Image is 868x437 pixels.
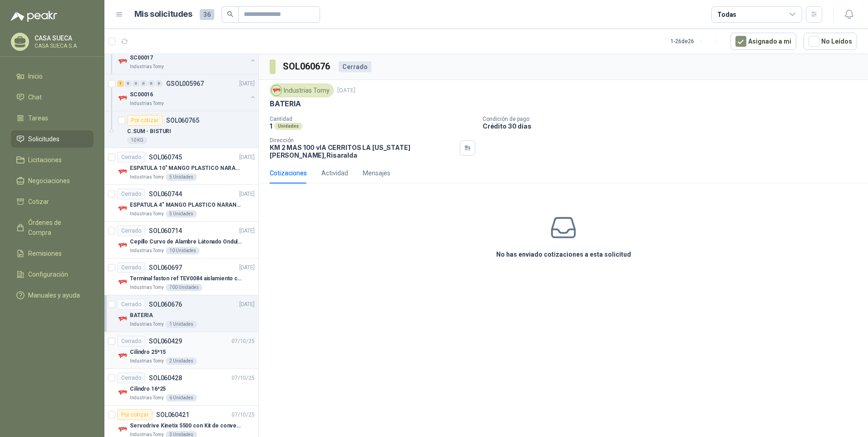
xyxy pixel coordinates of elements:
[200,9,214,20] span: 36
[127,115,163,126] div: Por cotizar
[339,61,371,72] div: Cerrado
[11,151,94,169] a: Licitaciones
[717,10,736,20] div: Todas
[104,258,258,295] a: CerradoSOL060697[DATE] Company LogoTerminal faston ref TEV0084 aislamiento completoIndustrias Tom...
[11,214,94,241] a: Órdenes de Compra
[117,350,128,361] img: Company Logo
[117,409,153,420] div: Por cotizar
[483,122,864,130] p: Crédito 30 días
[28,113,48,123] span: Tareas
[239,190,255,199] p: [DATE]
[130,238,243,246] p: Cepillo Curvo de Alambre Látonado Ondulado con Mango Truper
[239,263,255,272] p: [DATE]
[117,225,145,236] div: Cerrado
[117,166,128,177] img: Company Logo
[166,321,197,328] div: 1 Unidades
[130,174,164,181] p: Industrias Tomy
[11,109,94,127] a: Tareas
[11,11,57,22] img: Logo peakr
[274,123,302,130] div: Unidades
[28,92,42,102] span: Chat
[149,154,182,160] p: SOL060745
[283,60,331,74] h3: SOL060676
[156,80,163,87] div: 0
[270,84,334,97] div: Industrias Tomy
[166,174,197,181] div: 5 Unidades
[130,358,164,365] p: Industrias Tomy
[149,375,182,381] p: SOL060428
[156,412,189,418] p: SOL060421
[130,274,243,283] p: Terminal faston ref TEV0084 aislamiento completo
[104,185,258,222] a: CerradoSOL060744[DATE] Company LogoESPATULA 4" MANGO PLASTICO NARANJA MARCA TRUPPERIndustrias Tom...
[270,122,272,130] p: 1
[730,33,796,50] button: Asignado a mi
[232,337,255,346] p: 07/10/25
[270,116,475,122] p: Cantidad
[130,348,166,357] p: Cilindro 25*15
[130,385,166,393] p: Cilindro 16*25
[117,313,128,324] img: Company Logo
[35,43,91,49] p: CASA SUECA S.A.
[11,172,94,189] a: Negociaciones
[127,137,147,144] div: 10 KG
[11,287,94,304] a: Manuales y ayuda
[321,168,348,178] div: Actividad
[117,56,128,67] img: Company Logo
[11,130,94,148] a: Solicitudes
[104,148,258,185] a: CerradoSOL060745[DATE] Company LogoESPATULA 10" MANGO PLASTICO NARANJA MARCA TRUPPERIndustrias To...
[130,201,243,209] p: ESPATULA 4" MANGO PLASTICO NARANJA MARCA TRUPPER
[104,222,258,258] a: CerradoSOL060714[DATE] Company LogoCepillo Curvo de Alambre Látonado Ondulado con Mango TruperInd...
[130,90,153,99] p: SC00016
[134,8,192,21] h1: Mis solicitudes
[11,245,94,262] a: Remisiones
[117,78,256,107] a: 1 0 0 0 0 0 GSOL005967[DATE] Company LogoSC00016Industrias Tomy
[130,54,153,62] p: SC00017
[130,247,164,254] p: Industrias Tomy
[149,264,182,271] p: SOL060697
[28,248,62,258] span: Remisiones
[239,227,255,235] p: [DATE]
[117,41,256,70] a: 0 0 0 0 0 0 GSOL005968[DATE] Company LogoSC00017Industrias Tomy
[11,68,94,85] a: Inicio
[117,277,128,288] img: Company Logo
[28,134,59,144] span: Solicitudes
[149,228,182,234] p: SOL060714
[166,394,197,402] div: 6 Unidades
[149,191,182,197] p: SOL060744
[11,266,94,283] a: Configuración
[227,11,233,17] span: search
[117,152,145,163] div: Cerrado
[130,100,164,107] p: Industrias Tomy
[483,116,864,122] p: Condición de pago
[28,155,62,165] span: Licitaciones
[117,372,145,383] div: Cerrado
[130,63,164,70] p: Industrias Tomy
[130,321,164,328] p: Industrias Tomy
[117,80,124,87] div: 1
[804,33,857,50] button: No Leídos
[149,301,182,308] p: SOL060676
[270,144,456,159] p: KM 2 MAS 100 vIA CERRITOS LA [US_STATE] [PERSON_NAME] , Risaralda
[270,99,301,109] p: BATERIA
[117,262,145,273] div: Cerrado
[130,284,164,291] p: Industrias Tomy
[140,80,147,87] div: 0
[127,127,171,136] p: C.SUM - BISTURI
[104,111,258,148] a: Por cotizarSOL060765C.SUM - BISTURI10 KG
[270,137,456,144] p: Dirección
[11,193,94,210] a: Cotizar
[133,80,139,87] div: 0
[166,247,200,254] div: 10 Unidades
[117,189,145,199] div: Cerrado
[117,387,128,398] img: Company Logo
[35,35,91,41] p: CASA SUECA
[104,332,258,369] a: CerradoSOL06042907/10/25 Company LogoCilindro 25*15Industrias Tomy2 Unidades
[130,210,164,218] p: Industrias Tomy
[166,80,204,87] p: GSOL005967
[363,168,390,178] div: Mensajes
[166,117,199,124] p: SOL060765
[337,86,355,95] p: [DATE]
[125,80,132,87] div: 0
[239,153,255,162] p: [DATE]
[117,424,128,435] img: Company Logo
